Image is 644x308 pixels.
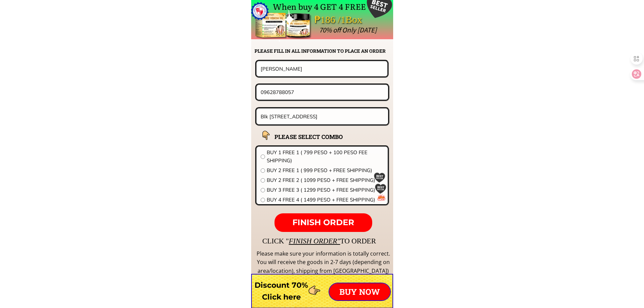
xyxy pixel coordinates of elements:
[255,47,392,55] h2: PLEASE FILL IN ALL INFORMATION TO PLACE AN ORDER
[319,24,528,36] div: 70% off Only [DATE]
[256,250,391,276] div: Please make sure your information is totally correct. You will receive the goods in 2-7 days (dep...
[275,132,360,141] h2: PLEASE SELECT COMBO
[267,186,384,194] span: BUY 3 FREE 3 ( 1299 PESO + FREE SHIPPING)
[259,61,385,76] input: Your name
[292,217,354,227] span: FINISH ORDER
[251,279,312,303] h3: Discount 70% Click here
[289,237,340,245] span: FINISH ORDER"
[314,12,381,28] div: ₱186 /1Box
[329,283,390,300] p: BUY NOW
[267,176,384,184] span: BUY 2 FREE 2 ( 1099 PESO + FREE SHIPPING)
[259,109,386,124] input: Address
[267,148,384,165] span: BUY 1 FREE 1 ( 799 PESO + 100 PESO FEE SHIPPING)
[267,166,384,174] span: BUY 2 FREE 1 ( 999 PESO + FREE SHIPPING)
[267,196,384,204] span: BUY 4 FREE 4 ( 1499 PESO + FREE SHIPPING)
[259,85,386,99] input: Phone number
[262,235,573,247] div: CLICK " TO ORDER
